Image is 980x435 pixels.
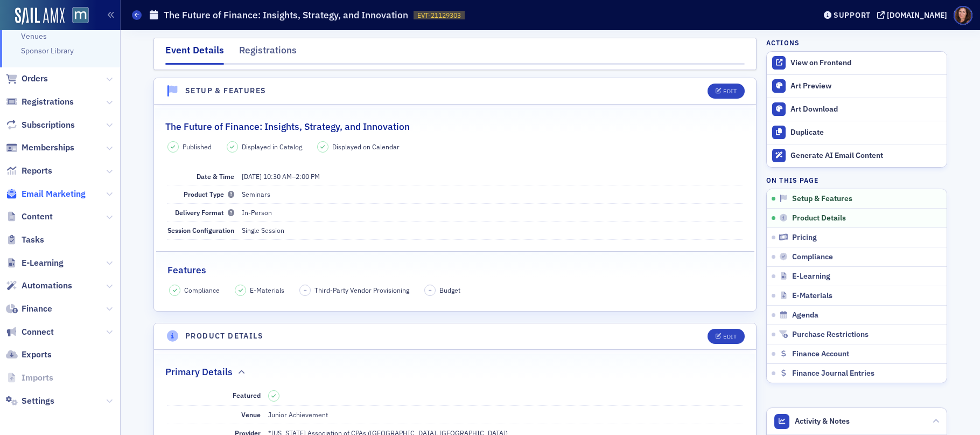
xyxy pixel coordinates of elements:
[184,285,220,295] span: Compliance
[165,43,224,65] div: Event Details
[250,285,284,295] span: E-Materials
[165,365,233,379] h2: Primary Details
[72,7,89,24] img: SailAMX
[954,6,972,25] span: Profile
[233,391,261,399] span: Featured
[22,73,48,85] span: Orders
[795,416,850,427] span: Activity & Notes
[241,410,261,419] span: Venue
[6,372,53,384] a: Imports
[792,291,832,301] span: E-Materials
[877,11,951,19] button: [DOMAIN_NAME]
[723,88,737,94] div: Edit
[792,272,830,281] span: E-Learning
[6,73,48,85] a: Orders
[22,349,52,361] span: Exports
[766,175,947,185] h4: On this page
[792,252,833,262] span: Compliance
[183,142,212,151] span: Published
[22,142,74,154] span: Memberships
[167,263,206,277] h2: Features
[6,188,86,200] a: Email Marketing
[6,96,74,108] a: Registrations
[790,128,941,137] div: Duplicate
[22,303,52,315] span: Finance
[22,96,74,108] span: Registrations
[887,10,947,20] div: [DOMAIN_NAME]
[242,208,272,217] span: In-Person
[22,257,64,269] span: E-Learning
[767,98,947,121] a: Art Download
[242,226,284,234] span: Single Session
[792,310,818,320] span: Agenda
[767,144,947,167] button: Generate AI Email Content
[22,326,54,338] span: Connect
[417,11,461,20] span: EVT-21129303
[766,38,800,47] h4: Actions
[790,58,941,68] div: View on Frontend
[723,334,737,340] div: Edit
[242,142,302,151] span: Displayed in Catalog
[21,31,47,41] a: Venues
[708,84,745,99] button: Edit
[15,8,65,25] img: SailAMX
[792,369,874,378] span: Finance Journal Entries
[184,190,234,198] span: Product Type
[767,121,947,144] button: Duplicate
[767,75,947,98] a: Art Preview
[242,172,262,181] span: [DATE]
[6,257,64,269] a: E-Learning
[6,349,52,361] a: Exports
[22,165,52,177] span: Reports
[175,208,234,217] span: Delivery Format
[242,172,320,181] span: –
[6,234,44,246] a: Tasks
[21,46,74,56] a: Sponsor Library
[167,226,234,234] span: Session Configuration
[439,285,460,295] span: Budget
[239,43,297,63] div: Registrations
[6,326,54,338] a: Connect
[314,285,409,295] span: Third-Party Vendor Provisioning
[6,395,54,407] a: Settings
[22,211,53,223] span: Content
[6,142,74,154] a: Memberships
[22,119,75,131] span: Subscriptions
[22,188,86,200] span: Email Marketing
[6,280,72,292] a: Automations
[429,286,432,294] span: –
[296,172,320,181] time: 2:00 PM
[165,120,410,134] h2: The Future of Finance: Insights, Strategy, and Innovation
[185,85,266,96] h4: Setup & Features
[164,9,408,22] h1: The Future of Finance: Insights, Strategy, and Innovation
[792,194,852,204] span: Setup & Features
[792,330,869,340] span: Purchase Restrictions
[834,10,871,20] div: Support
[792,213,846,223] span: Product Details
[304,286,307,294] span: –
[263,172,292,181] time: 10:30 AM
[790,151,941,161] div: Generate AI Email Content
[65,7,89,25] a: View Homepage
[22,372,53,384] span: Imports
[185,330,263,342] h4: Product Details
[268,410,328,419] span: Junior Achievement
[22,395,54,407] span: Settings
[790,81,941,91] div: Art Preview
[790,105,941,114] div: Art Download
[197,172,234,181] span: Date & Time
[792,349,849,359] span: Finance Account
[708,329,745,344] button: Edit
[6,211,53,223] a: Content
[22,280,72,292] span: Automations
[6,303,52,315] a: Finance
[6,119,75,131] a: Subscriptions
[6,165,52,177] a: Reports
[242,190,270,198] span: Seminars
[332,142,400,151] span: Displayed on Calendar
[767,52,947,74] a: View on Frontend
[792,233,817,243] span: Pricing
[22,234,44,246] span: Tasks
